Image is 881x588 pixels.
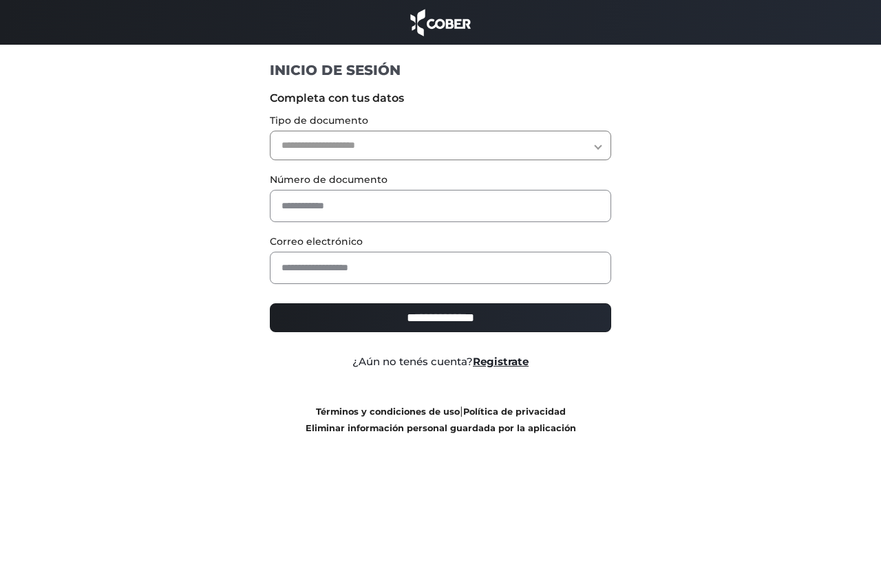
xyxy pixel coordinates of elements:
a: Eliminar información personal guardada por la aplicación [306,423,576,433]
a: Registrate [473,355,529,368]
label: Correo electrónico [270,235,612,249]
label: Completa con tus datos [270,90,612,107]
h1: INICIO DE SESIÓN [270,61,612,79]
label: Tipo de documento [270,113,612,128]
a: Política de privacidad [463,406,566,417]
div: ¿Aún no tenés cuenta? [259,354,622,370]
div: | [259,403,622,436]
label: Número de documento [270,173,612,187]
a: Términos y condiciones de uso [316,406,460,417]
img: cober_marca.png [407,7,474,38]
